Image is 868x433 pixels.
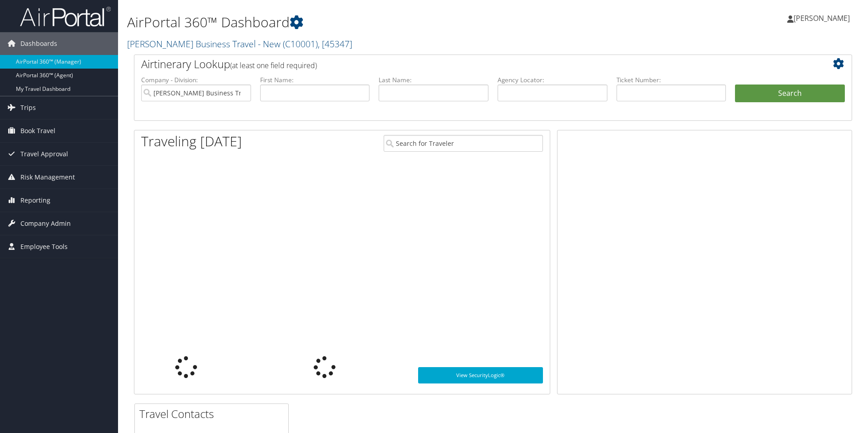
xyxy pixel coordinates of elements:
[139,406,288,422] h2: Travel Contacts
[379,75,488,85] label: Last Name:
[20,96,36,119] span: Trips
[384,135,543,152] input: Search for Traveler
[260,75,370,85] label: First Name:
[498,75,607,85] label: Agency Locator:
[20,143,68,165] span: Travel Approval
[418,367,543,383] a: View SecurityLogic®
[20,166,75,189] span: Risk Management
[283,38,318,50] span: ( C10001 )
[141,75,251,85] label: Company - Division:
[20,6,111,27] img: airportal-logo.png
[20,212,71,235] span: Company Admin
[735,85,845,103] button: Search
[141,132,242,151] h1: Traveling [DATE]
[20,119,55,142] span: Book Travel
[318,38,352,50] span: , [ 45347 ]
[230,60,317,70] span: (at least one field required)
[794,13,850,23] span: [PERSON_NAME]
[20,32,57,55] span: Dashboards
[141,56,785,72] h2: Airtinerary Lookup
[20,235,68,258] span: Employee Tools
[616,75,726,85] label: Ticket Number:
[127,13,615,32] h1: AirPortal 360™ Dashboard
[787,5,859,32] a: [PERSON_NAME]
[127,38,352,50] a: [PERSON_NAME] Business Travel - New
[20,189,50,212] span: Reporting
